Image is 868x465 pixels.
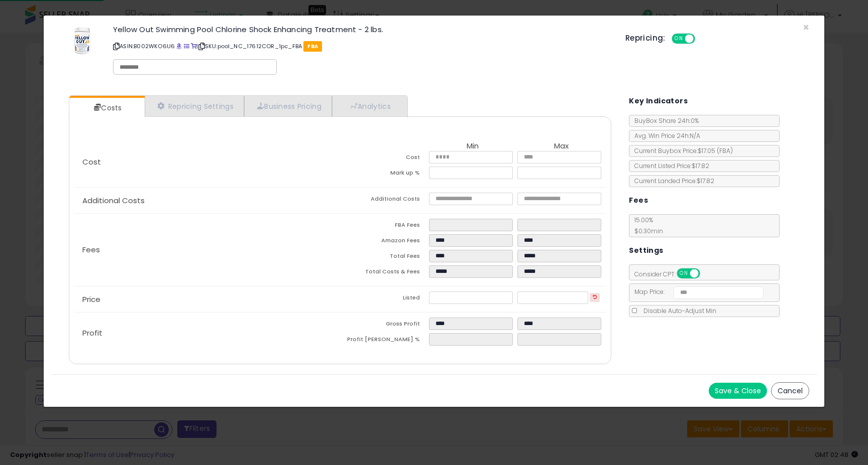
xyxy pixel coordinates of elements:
td: Gross Profit [340,318,428,333]
th: Min [429,142,517,151]
span: ON [673,35,685,43]
p: Profit [74,329,340,337]
p: Fees [74,246,340,254]
span: $17.05 [698,146,733,155]
span: OFF [699,269,715,278]
h5: Repricing: [625,34,666,42]
td: Total Fees [340,250,428,265]
p: Price [74,295,340,303]
span: Current Buybox Price: [629,146,733,155]
span: Current Listed Price: $17.82 [629,162,709,170]
span: OFF [693,35,709,43]
button: Cancel [771,382,809,399]
p: Cost [74,158,340,166]
img: 41Y7p6DikGL._SL60_.jpg [67,26,97,56]
a: Costs [69,98,144,118]
span: × [803,20,809,35]
td: Profit [PERSON_NAME] % [340,333,428,349]
td: Additional Costs [340,193,428,208]
span: 15.00 % [629,216,663,235]
span: ( FBA ) [717,146,733,155]
a: Repricing Settings [145,96,244,116]
a: Business Pricing [244,96,332,116]
th: Max [517,142,606,151]
span: ON [678,269,690,278]
td: FBA Fees [340,219,428,234]
td: Amazon Fees [340,234,428,250]
h3: Yellow Out Swimming Pool Chlorine Shock Enhancing Treatment - 2 lbs. [113,26,610,33]
td: Cost [340,151,428,167]
a: Analytics [332,96,406,116]
span: Disable Auto-Adjust Min [638,306,716,315]
span: Avg. Win Price 24h: N/A [629,131,700,140]
h5: Fees [629,194,648,207]
a: Your listing only [191,42,196,50]
p: ASIN: B002WKO6U6 | SKU: pool_NC_17612COR_1pc_FBA [113,38,610,54]
button: Save & Close [709,383,767,399]
td: Total Costs & Fees [340,265,428,281]
span: Consider CPT: [629,270,713,278]
h5: Key Indicators [629,95,688,107]
span: $0.30 min [629,227,663,235]
span: BuyBox Share 24h: 0% [629,116,699,125]
h5: Settings [629,244,663,257]
span: FBA [303,41,322,52]
td: Listed [340,291,428,307]
a: BuyBox page [176,42,182,50]
p: Additional Costs [74,197,340,205]
td: Mark up % [340,167,428,182]
a: All offer listings [184,42,189,50]
span: Map Price: [629,287,764,296]
span: Current Landed Price: $17.82 [629,177,714,185]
